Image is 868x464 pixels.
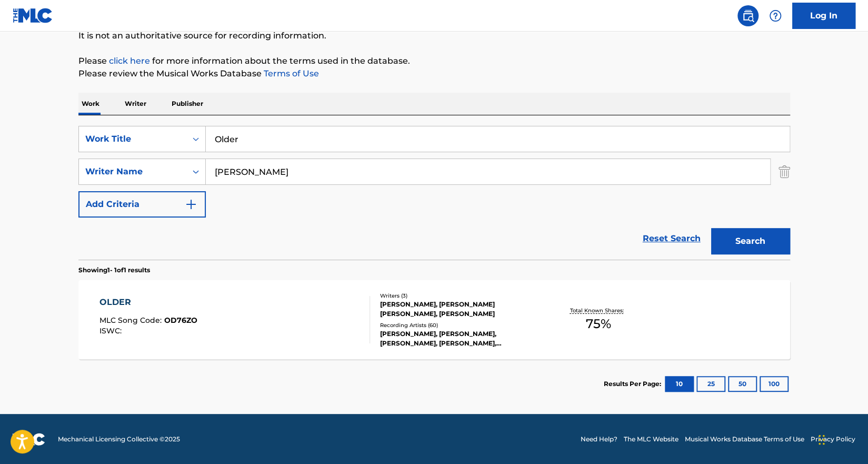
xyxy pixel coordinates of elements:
p: Showing 1 - 1 of 1 results [78,265,150,275]
div: Writer Name [85,165,180,178]
button: Add Criteria [78,191,206,218]
span: Mechanical Licensing Collective © 2025 [58,435,180,444]
button: 100 [760,376,789,392]
img: MLC Logo [13,8,53,23]
div: OLDER [99,296,197,309]
div: [PERSON_NAME], [PERSON_NAME] [PERSON_NAME], [PERSON_NAME] [380,300,539,319]
a: Reset Search [637,227,706,250]
a: Musical Works Database Terms of Use [685,435,804,444]
div: [PERSON_NAME], [PERSON_NAME], [PERSON_NAME], [PERSON_NAME], [PERSON_NAME] [380,329,539,348]
a: Terms of Use [262,68,319,78]
button: 50 [728,376,757,392]
form: Search Form [78,126,790,260]
img: 9d2ae6d4665cec9f34b9.svg [185,198,197,211]
div: Drag [819,424,825,456]
img: Delete Criterion [779,159,790,185]
p: Please for more information about the terms used in the database. [78,55,790,67]
p: It is not an authoritative source for recording information. [78,29,790,42]
a: click here [109,56,150,66]
div: Writers ( 3 ) [380,292,539,300]
button: Search [711,228,790,254]
span: MLC Song Code : [99,315,164,325]
iframe: Chat Widget [815,413,868,464]
img: logo [13,433,45,446]
a: Log In [792,3,855,29]
div: Recording Artists ( 60 ) [380,321,539,329]
span: 75 % [585,314,611,333]
a: The MLC Website [624,435,679,444]
img: search [742,9,754,22]
p: Total Known Shares: [570,307,626,314]
div: Help [765,5,786,26]
button: 10 [665,376,694,392]
a: OLDERMLC Song Code:OD76ZOISWC:Writers (3)[PERSON_NAME], [PERSON_NAME] [PERSON_NAME], [PERSON_NAME... [78,280,790,359]
a: Need Help? [581,435,617,444]
p: Writer [122,93,149,115]
p: Results Per Page: [604,379,664,389]
span: OD76ZO [164,315,197,325]
p: Please review the Musical Works Database [78,67,790,80]
img: help [769,9,782,22]
div: Work Title [85,133,180,145]
a: Public Search [737,5,759,26]
p: Publisher [168,93,206,115]
p: Work [78,93,103,115]
span: ISWC : [99,326,124,335]
a: Privacy Policy [811,435,855,444]
button: 25 [696,376,725,392]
